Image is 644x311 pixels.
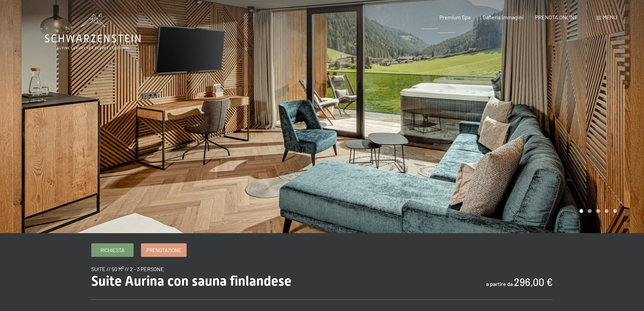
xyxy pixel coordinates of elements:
[91,273,291,289] span: Suite Aurina con sauna finlandese
[535,14,578,20] a: PRENOTA ONLINE
[514,276,553,288] b: 296,00 €
[146,247,181,254] span: Prenotazione
[439,14,471,20] a: Premium Spa
[91,266,164,272] span: suite // 50 m² // 2 - 3 persone
[483,14,523,20] a: Galleria immagini
[603,14,617,20] span: Menu
[486,281,513,287] span: a partire da
[92,244,133,257] a: Richiesta
[100,247,124,254] span: Richiesta
[141,244,186,257] a: Prenotazione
